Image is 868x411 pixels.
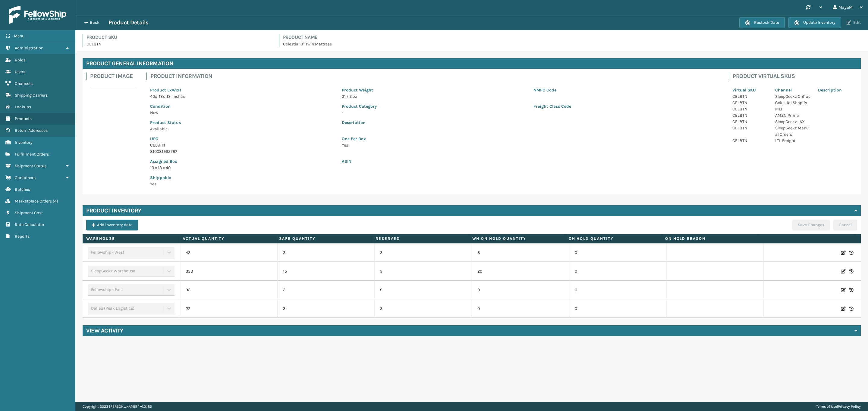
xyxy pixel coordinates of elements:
[849,268,854,274] i: Inventory History
[472,281,569,299] td: 0
[818,87,854,93] p: Description
[732,119,768,125] p: CEL8TN
[380,250,466,256] p: 3
[150,126,335,132] p: Available
[15,140,33,145] span: Inventory
[533,103,718,110] p: Freight Class Code
[841,306,846,312] i: Edit
[86,34,272,41] h4: Product SKU
[167,94,171,99] span: 13
[569,243,666,262] td: 0
[342,87,526,93] p: Product Weight
[180,281,277,299] td: 93
[775,125,811,138] p: SleepGeekz Manual Orders
[732,87,768,93] p: Virtual SKU
[277,281,375,299] td: 3
[150,94,157,99] span: 40 x
[150,181,335,187] p: Yes
[180,262,277,281] td: 333
[15,210,43,215] span: Shipment Cost
[533,87,718,93] p: NMFC Code
[775,119,811,125] p: SleepGeekz JAX
[380,268,466,274] p: 3
[86,207,141,214] h4: Product Inventory
[342,158,718,165] p: ASIN
[15,45,43,51] span: Administration
[838,404,861,409] a: Privacy Policy
[15,175,36,180] span: Containers
[841,268,846,274] i: Edit
[279,236,368,241] label: Safe Quantity
[15,104,31,110] span: Lookups
[9,6,66,24] img: logo
[733,73,857,80] h4: Product Virtual SKUs
[86,327,123,334] h4: View Activity
[775,93,811,100] p: SleepGeekz OnTrac
[277,299,375,318] td: 3
[15,152,49,157] span: Fulfillment Orders
[342,103,526,110] p: Product Category
[86,236,175,241] label: Warehouse
[342,119,718,126] p: Description
[569,262,666,281] td: 0
[732,138,768,144] p: CEL8TN
[150,103,335,110] p: Condition
[342,142,718,148] p: Yes
[15,222,44,227] span: Rate Calculator
[183,236,272,241] label: Actual Quantity
[180,299,277,318] td: 27
[150,73,722,80] h4: Product Information
[472,299,569,318] td: 0
[150,175,335,181] p: Shippable
[15,57,25,63] span: Roles
[472,243,569,262] td: 3
[739,17,785,28] button: Restock Date
[775,112,811,119] p: AMZN Prime
[15,163,46,168] span: Shipment Status
[775,87,811,93] p: Channel
[732,106,768,112] p: CEL8TN
[86,41,272,47] p: CEL8TN
[150,165,335,171] p: 13 x 13 x 40
[732,93,768,100] p: CEL8TN
[15,128,48,133] span: Return Addresses
[15,81,33,86] span: Channels
[833,220,857,230] button: Cancel
[83,402,152,411] p: Copyright 2023 [PERSON_NAME]™ v 1.0.185
[108,19,149,26] h3: Product Details
[845,20,863,25] button: Edit
[569,299,666,318] td: 0
[83,58,861,69] h4: Product General Information
[150,158,335,165] p: Assigned Box
[665,236,754,241] label: On Hold Reason
[150,87,335,93] p: Product LxWxH
[732,100,768,106] p: CEL8TN
[172,94,185,99] span: Inches
[816,404,837,409] a: Terms of Use
[81,20,108,25] button: Back
[15,93,48,98] span: Shipping Carriers
[277,262,375,281] td: 15
[150,119,335,126] p: Product Status
[849,287,854,293] i: Inventory History
[792,220,830,230] button: Save Changes
[816,402,861,411] div: |
[342,110,526,116] p: -
[150,148,335,155] p: 810081962797
[342,136,718,142] p: One Per Box
[775,100,811,106] p: Celestial Shopify
[90,84,136,90] img: 51104088640_40f294f443_o-scaled-700x700.jpg
[569,281,666,299] td: 0
[732,112,768,119] p: CEL8TN
[472,236,561,241] label: WH On hold quantity
[788,17,841,28] button: Update Inventory
[86,220,138,230] button: Add inventory data
[849,306,854,312] i: Inventory History
[90,73,139,80] h4: Product Image
[150,136,335,142] p: UPC
[841,287,846,293] i: Edit
[53,199,58,204] span: ( 4 )
[159,94,165,99] span: 13 x
[14,33,24,39] span: Menu
[342,94,357,99] span: 31 / 2 oz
